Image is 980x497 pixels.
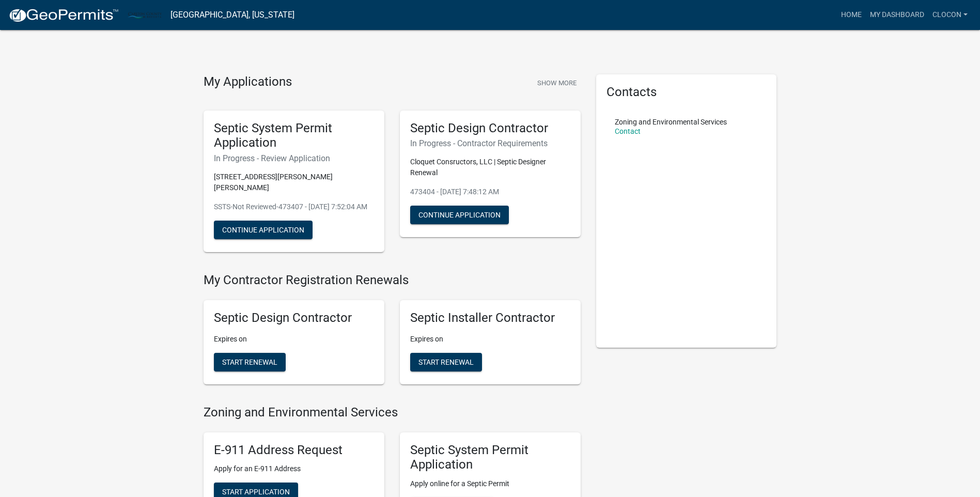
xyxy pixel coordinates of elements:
[127,8,162,22] img: Carlton County, Minnesota
[214,172,374,193] p: [STREET_ADDRESS][PERSON_NAME][PERSON_NAME]
[214,121,374,151] h5: Septic System Permit Application
[418,358,474,366] span: Start Renewal
[410,334,570,345] p: Expires on
[866,5,928,25] a: My Dashboard
[928,5,972,25] a: CloCon
[214,201,374,212] p: SSTS-Not Reviewed-473407 - [DATE] 7:52:04 AM
[410,121,570,136] h5: Septic Design Contractor
[214,334,374,345] p: Expires on
[204,405,581,420] h4: Zoning and Environmental Services
[410,443,570,473] h5: Septic System Permit Application
[410,310,570,325] h5: Septic Installer Contractor
[615,127,641,135] a: Contact
[410,478,570,489] p: Apply online for a Septic Permit
[170,6,294,24] a: [GEOGRAPHIC_DATA], [US_STATE]
[606,85,767,100] h5: Contacts
[214,443,374,458] h5: E-911 Address Request
[214,153,374,163] h6: In Progress - Review Application
[410,353,482,371] button: Start Renewal
[222,488,290,496] span: Start Application
[222,358,277,366] span: Start Renewal
[214,353,286,371] button: Start Renewal
[410,187,570,197] p: 473404 - [DATE] 7:48:12 AM
[615,118,727,126] p: Zoning and Environmental Services
[204,74,292,90] h4: My Applications
[410,157,570,178] p: Cloquet Consructors, LLC | Septic Designer Renewal
[204,273,581,288] h4: My Contractor Registration Renewals
[837,5,866,25] a: Home
[214,221,313,239] button: Continue Application
[214,463,374,474] p: Apply for an E-911 Address
[410,206,509,224] button: Continue Application
[533,74,581,91] button: Show More
[214,310,374,325] h5: Septic Design Contractor
[204,273,581,393] wm-registration-list-section: My Contractor Registration Renewals
[410,138,570,148] h6: In Progress - Contractor Requirements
